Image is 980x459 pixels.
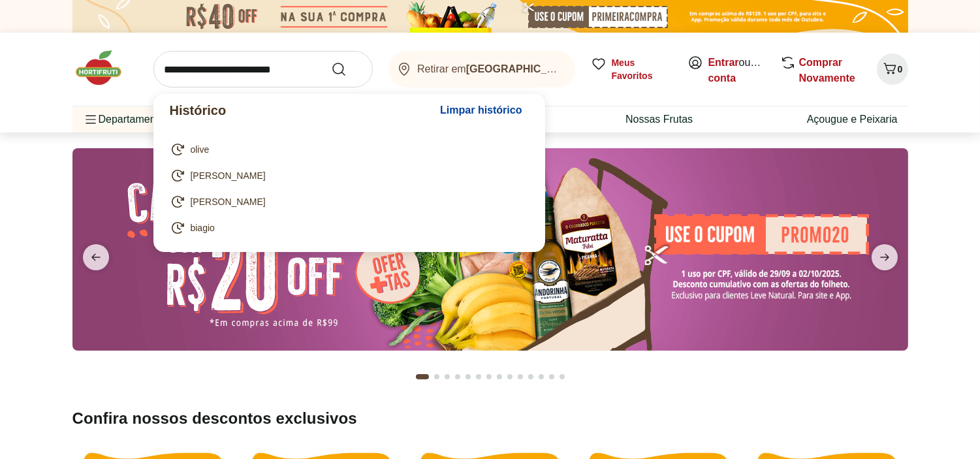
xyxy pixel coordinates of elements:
[442,361,452,392] button: Go to page 3 from fs-carousel
[877,54,908,85] button: Carrinho
[807,112,898,127] a: Açougue e Peixaria
[612,56,672,82] span: Meus Favoritos
[440,105,522,116] span: Limpar histórico
[170,168,524,183] a: [PERSON_NAME]
[153,51,373,87] input: search
[526,361,536,392] button: Go to page 11 from fs-carousel
[83,104,170,135] span: Departamentos
[536,361,546,392] button: Go to page 12 from fs-carousel
[417,63,561,75] span: Retirar em
[191,221,215,234] span: biagio
[484,361,494,392] button: Go to page 7 from fs-carousel
[861,244,908,270] button: next
[591,56,672,82] a: Meus Favoritos
[625,112,693,127] a: Nossas Frutas
[72,408,908,429] h2: Confira nossos descontos exclusivos
[413,361,432,392] button: Current page from fs-carousel
[191,169,266,182] span: [PERSON_NAME]
[708,55,767,86] span: ou
[466,63,692,74] b: [GEOGRAPHIC_DATA]/[GEOGRAPHIC_DATA]
[463,361,473,392] button: Go to page 5 from fs-carousel
[557,361,567,392] button: Go to page 14 from fs-carousel
[170,220,524,236] a: biagio
[473,361,484,392] button: Go to page 6 from fs-carousel
[505,361,515,392] button: Go to page 9 from fs-carousel
[898,64,903,74] span: 0
[515,361,526,392] button: Go to page 10 from fs-carousel
[331,61,362,77] button: Submit Search
[799,57,855,84] a: Comprar Novamente
[494,361,505,392] button: Go to page 8 from fs-carousel
[546,361,557,392] button: Go to page 13 from fs-carousel
[170,101,434,119] p: Histórico
[72,244,119,270] button: previous
[434,95,528,126] button: Limpar histórico
[191,143,210,156] span: olive
[83,104,99,135] button: Menu
[170,142,524,157] a: olive
[432,361,442,392] button: Go to page 2 from fs-carousel
[72,48,138,87] img: Hortifruti
[708,57,739,68] a: Entrar
[452,361,463,392] button: Go to page 4 from fs-carousel
[388,51,575,87] button: Retirar em[GEOGRAPHIC_DATA]/[GEOGRAPHIC_DATA]
[191,195,266,208] span: [PERSON_NAME]
[170,194,524,210] a: [PERSON_NAME]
